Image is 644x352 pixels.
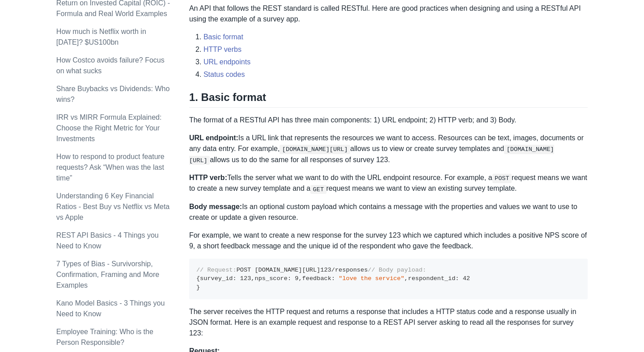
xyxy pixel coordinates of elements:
[492,174,512,183] code: POST
[56,28,146,46] a: How much is Netflix worth in [DATE]? $US100bn
[56,113,162,142] a: IRR vs MIRR Formula Explained: Choose the Right Metric for Your Investments
[189,3,588,25] p: An API that follows the REST standard is called RESTful. Here are good practices when designing a...
[331,275,335,282] span: :
[203,46,241,53] a: HTTP verbs
[56,260,159,289] a: 7 Types of Bias - Survivorship, Confirmation, Framing and More Examples
[189,133,588,165] p: Is a URL link that represents the resources we want to access. Resources can be text, images, doc...
[339,275,404,282] span: "love the service"
[189,134,238,142] strong: URL endpoint:
[455,275,459,282] span: :
[56,192,169,221] a: Understanding 6 Key Financial Ratios - Best Buy vs Netflix vs Meta vs Apple
[203,33,243,41] a: Basic format
[240,275,251,282] span: 123
[203,58,250,66] a: URL endpoints
[56,85,169,103] a: Share Buybacks vs Dividends: Who wins?
[203,71,245,78] a: Status codes
[196,267,237,273] span: // Request:
[298,275,302,282] span: ,
[56,328,153,346] a: Employee Training: Who is the Person Responsible?
[56,231,159,250] a: REST API Basics - 4 Things you Need to Know
[288,275,291,282] span: :
[463,275,470,282] span: 42
[310,185,326,194] code: GET
[233,275,237,282] span: :
[196,284,200,291] span: }
[189,91,588,108] h2: 1. Basic format
[251,275,254,282] span: ,
[56,299,165,318] a: Kano Model Basics - 3 Things you Need to Know
[189,203,242,210] strong: Body message:
[56,153,165,182] a: How to respond to product feature requests? Ask “When was the last time”
[196,267,470,291] code: POST [DOMAIN_NAME][URL] /responses survey_id nps_score feedback respondent_id
[404,275,408,282] span: ,
[56,56,165,75] a: How Costco avoids failure? Focus on what sucks
[189,230,588,251] p: For example, we want to create a new response for the survey 123 which we captured which includes...
[368,267,426,273] span: // Body payload:
[189,201,588,223] p: Is an optional custom payload which contains a message with the properties and values we want to ...
[189,115,588,126] p: The format of a RESTful API has three main components: 1) URL endpoint; 2) HTTP verb; and 3) Body.
[196,275,200,282] span: {
[295,275,298,282] span: 9
[280,145,350,154] code: [DOMAIN_NAME][URL]
[320,267,331,273] span: 123
[189,172,588,194] p: Tells the server what we want to do with the URL endpoint resource. For example, a request means ...
[189,306,588,339] p: The server receives the HTTP request and returns a response that includes a HTTP status code and ...
[189,174,227,181] strong: HTTP verb:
